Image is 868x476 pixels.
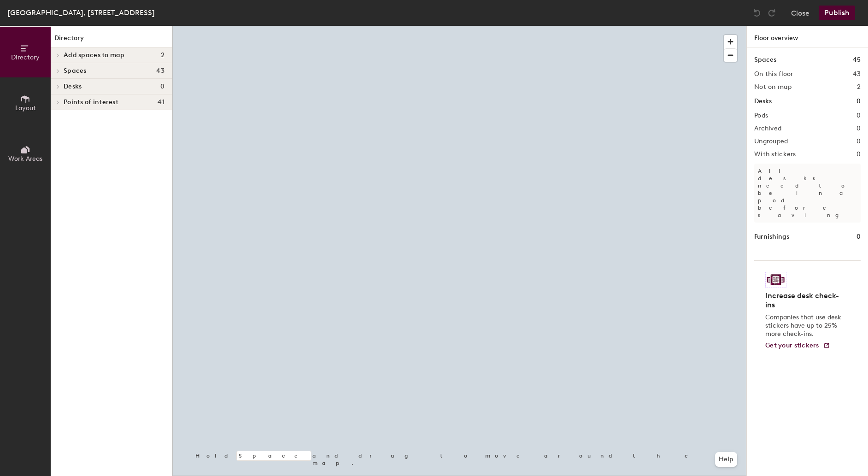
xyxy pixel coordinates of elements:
span: 43 [156,67,164,75]
h2: 0 [856,125,861,132]
h2: 43 [853,71,861,78]
span: 0 [160,83,164,90]
span: Spaces [64,67,87,75]
h1: 0 [856,232,861,242]
span: Add spaces to map [64,52,125,59]
h2: Archived [754,125,781,132]
span: Points of interest [64,99,118,106]
h1: 45 [853,55,861,65]
h2: Not on map [754,83,792,91]
h1: Directory [51,33,172,47]
span: Layout [15,104,36,112]
h1: Desks [754,96,772,106]
button: Close [791,6,809,20]
img: Redo [767,8,776,18]
p: All desks need to be in a pod before saving [754,164,861,223]
a: Get your stickers [765,342,830,350]
h2: 0 [856,138,861,145]
h1: 0 [856,96,861,106]
span: Work Areas [8,155,42,163]
button: Publish [819,6,855,20]
h2: With stickers [754,151,796,158]
img: Undo [752,8,762,18]
h2: Ungrouped [754,138,788,145]
h1: Furnishings [754,232,789,242]
span: 2 [161,52,164,59]
span: Get your stickers [765,341,819,349]
img: Sticker logo [765,272,786,288]
h2: 0 [856,112,861,119]
h2: 2 [857,83,861,91]
h1: Floor overview [747,26,868,47]
p: Companies that use desk stickers have up to 25% more check-ins. [765,313,844,338]
button: Help [715,452,737,467]
h2: Pods [754,112,768,119]
h1: Spaces [754,55,776,65]
span: Directory [11,53,40,61]
h4: Increase desk check-ins [765,291,844,310]
span: 41 [158,99,164,106]
h2: On this floor [754,71,793,78]
h2: 0 [856,151,861,158]
div: [GEOGRAPHIC_DATA], [STREET_ADDRESS] [7,7,155,18]
span: Desks [64,83,82,90]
